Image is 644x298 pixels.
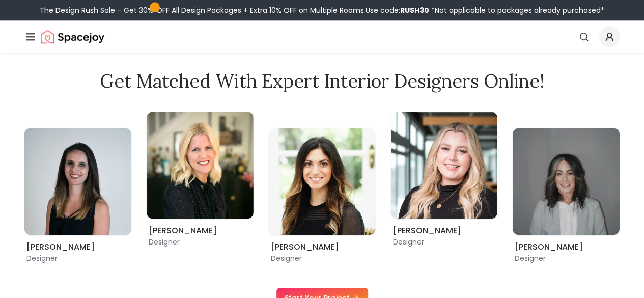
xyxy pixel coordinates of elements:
[366,5,429,15] span: Use code:
[271,253,374,263] p: Designer
[269,128,376,235] img: Christina Manzo
[513,112,620,263] div: 6 / 9
[400,5,429,15] b: RUSH30
[24,128,131,235] img: Angela Amore
[24,71,620,91] h2: Get Matched with Expert Interior Designers Online!
[26,241,129,253] h6: [PERSON_NAME]
[24,112,620,263] div: Carousel
[147,112,254,219] img: Tina Martidelcampo
[24,20,620,53] nav: Global
[26,253,129,263] p: Designer
[515,241,618,253] h6: [PERSON_NAME]
[393,237,495,247] p: Designer
[429,5,604,15] span: *Not applicable to packages already purchased*
[40,5,604,15] div: The Design Rush Sale – Get 30% OFF All Design Packages + Extra 10% OFF on Multiple Rooms.
[269,112,376,263] div: 4 / 9
[393,225,495,237] h6: [PERSON_NAME]
[41,26,104,47] img: Spacejoy Logo
[390,112,497,219] img: Hannah James
[147,112,254,231] div: 3 / 9
[149,237,251,247] p: Designer
[149,225,251,237] h6: [PERSON_NAME]
[24,112,131,263] div: 2 / 9
[41,26,104,47] a: Spacejoy
[513,128,620,235] img: Kaitlyn Zill
[390,112,497,231] div: 5 / 9
[271,241,374,253] h6: [PERSON_NAME]
[515,253,618,263] p: Designer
